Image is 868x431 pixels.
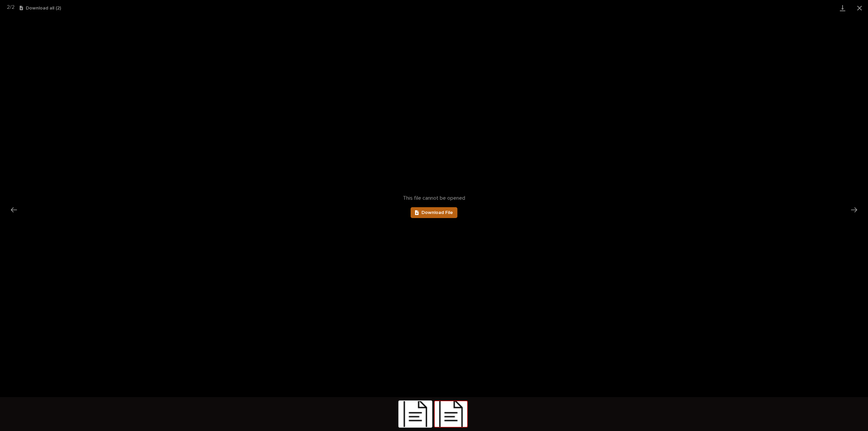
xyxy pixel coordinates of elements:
button: Next slide [847,203,861,216]
span: This file cannot be opened [403,195,465,201]
span: 2 [7,4,10,10]
img: document.png [435,401,467,427]
span: 2 [12,4,15,10]
span: Download File [421,210,453,215]
button: Previous slide [7,203,21,216]
button: Download all (2) [20,6,61,11]
img: document.png [399,401,432,427]
a: Download File [411,207,457,218]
